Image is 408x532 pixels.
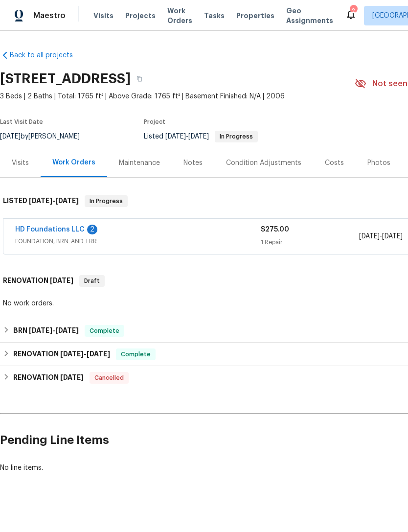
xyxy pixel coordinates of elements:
span: - [165,133,209,140]
span: Draft [80,276,104,286]
span: Visits [93,11,113,21]
span: Properties [236,11,274,21]
h6: RENOVATION [13,348,110,360]
span: Cancelled [91,373,128,383]
a: HD Foundations LLC [15,226,85,233]
span: Listed [144,133,258,140]
div: Photos [367,158,390,168]
span: [DATE] [55,327,79,334]
span: [DATE] [29,327,52,334]
span: - [29,197,79,204]
span: Complete [86,326,123,336]
span: In Progress [86,196,127,206]
span: [DATE] [359,233,380,240]
span: FOUNDATION, BRN_AND_LRR [15,236,261,246]
span: [DATE] [188,133,209,140]
span: [DATE] [29,197,52,204]
span: Project [144,119,165,125]
span: - [60,350,110,357]
span: Projects [125,11,156,21]
span: [DATE] [55,197,79,204]
div: Visits [12,158,29,168]
div: Condition Adjustments [226,158,301,168]
span: - [359,231,403,241]
div: 2 [350,6,357,16]
span: [DATE] [165,133,186,140]
span: - [29,327,79,334]
span: In Progress [216,134,257,139]
span: [DATE] [87,350,110,357]
button: Copy Address [131,70,148,88]
div: Notes [183,158,203,168]
div: 1 Repair [261,237,359,247]
span: [DATE] [60,374,84,381]
span: Maestro [33,11,66,21]
span: Geo Assignments [286,6,333,25]
span: Work Orders [167,6,192,25]
span: Complete [117,349,155,359]
span: [DATE] [60,350,84,357]
div: Work Orders [52,158,95,167]
span: Tasks [204,12,225,19]
span: [DATE] [50,277,73,284]
div: Costs [325,158,344,168]
h6: LISTED [3,195,79,207]
div: Maintenance [119,158,160,168]
div: 2 [87,225,97,234]
h6: BRN [13,325,79,337]
span: [DATE] [382,233,403,240]
span: $275.00 [261,226,289,233]
h6: RENOVATION [13,372,84,384]
h6: RENOVATION [3,275,73,287]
